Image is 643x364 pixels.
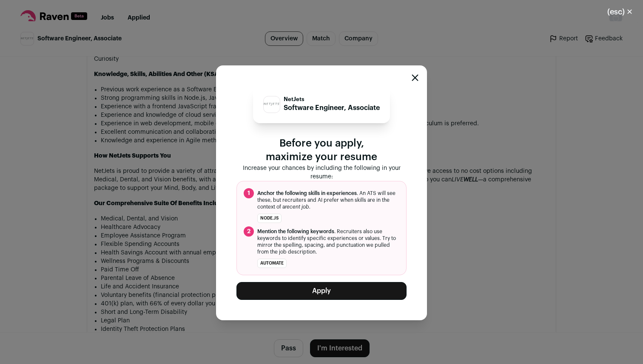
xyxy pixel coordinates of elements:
[257,190,399,210] span: . An ATS will see these, but recruiters and AI prefer when skills are in the context of a
[412,74,418,81] button: Close modal
[284,103,380,113] p: Software Engineer, Associate
[597,3,643,21] button: Close modal
[284,96,380,103] p: NetJets
[236,137,407,164] p: Before you apply, maximize your resume
[257,259,287,268] li: automate
[285,204,310,209] i: recent job.
[236,164,407,181] p: Increase your chances by including the following in your resume:
[257,214,282,223] li: Node.js
[257,191,357,196] span: Anchor the following skills in experiences
[257,228,399,255] span: . Recruiters also use keywords to identify specific experiences or values. Try to mirror the spel...
[257,229,334,234] span: Mention the following keywords
[244,188,254,198] span: 1
[236,282,407,300] button: Apply
[244,226,254,237] span: 2
[264,103,280,106] img: db9dc30fbf8a32613ee18dbab49383544b1f0d19c6219eefc9237c80e642032f.jpg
